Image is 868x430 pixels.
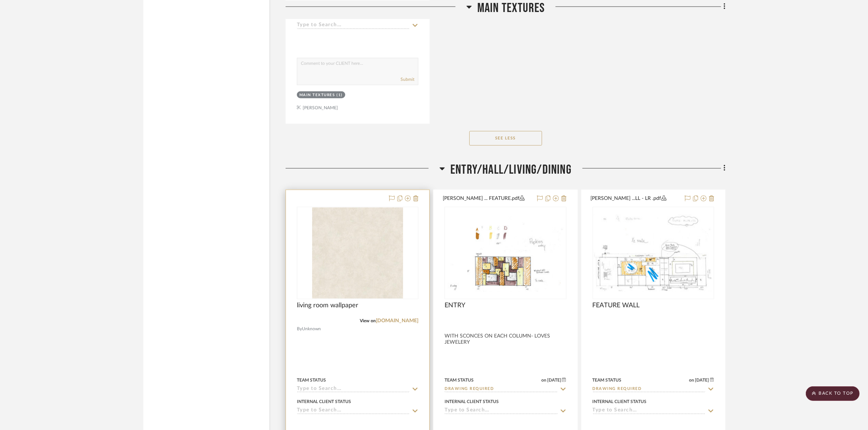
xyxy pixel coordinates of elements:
[297,22,410,29] input: Type to Search…
[401,76,414,83] button: Submit
[297,386,410,393] input: Type to Search…
[450,162,572,178] span: ENTRY/HALL/LIVING/DINING
[445,214,565,292] img: ENTRY
[593,377,622,383] div: Team Status
[546,378,562,383] span: [DATE]
[593,214,713,292] img: FEATURE WALL
[591,194,680,203] button: [PERSON_NAME] ...LL - LR .pdf
[445,377,474,383] div: Team Status
[299,92,335,98] div: MAIN TEXTURES
[297,326,302,332] span: By
[337,92,343,98] div: (1)
[593,386,705,393] input: Type to Search…
[443,194,532,203] button: [PERSON_NAME] ... FEATURE.pdf
[297,207,418,299] div: 0
[297,398,351,405] div: Internal Client Status
[445,207,566,299] div: 0
[694,378,710,383] span: [DATE]
[806,386,860,401] scroll-to-top-button: BACK TO TOP
[445,301,465,309] span: ENTRY
[593,207,714,299] div: 0
[445,398,499,405] div: Internal Client Status
[297,377,326,383] div: Team Status
[593,301,640,309] span: FEATURE WALL
[593,398,647,405] div: Internal Client Status
[376,318,418,323] a: [DOMAIN_NAME]
[302,326,321,332] span: Unknown
[541,378,546,382] span: on
[469,131,542,146] button: See Less
[445,407,557,414] input: Type to Search…
[360,319,376,323] span: View on
[297,407,410,414] input: Type to Search…
[689,378,694,382] span: on
[445,386,557,393] input: Type to Search…
[312,208,403,299] img: living room wallpaper
[593,407,705,414] input: Type to Search…
[297,301,358,309] span: living room wallpaper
